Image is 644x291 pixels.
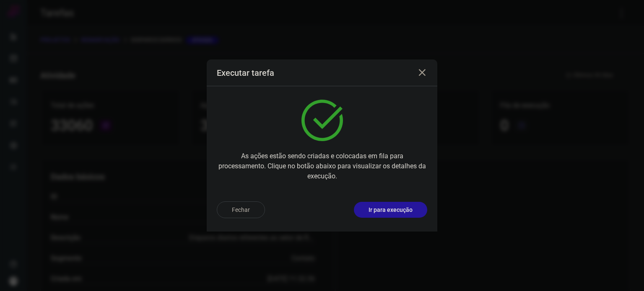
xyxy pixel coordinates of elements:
[369,206,413,214] p: Ir para execução
[301,100,343,141] img: verified.svg
[217,201,265,218] button: Fechar
[354,202,427,218] button: Ir para execução
[217,151,427,181] p: As ações estão sendo criadas e colocadas em fila para processamento. Clique no botão abaixo para ...
[217,68,274,78] h3: Executar tarefa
